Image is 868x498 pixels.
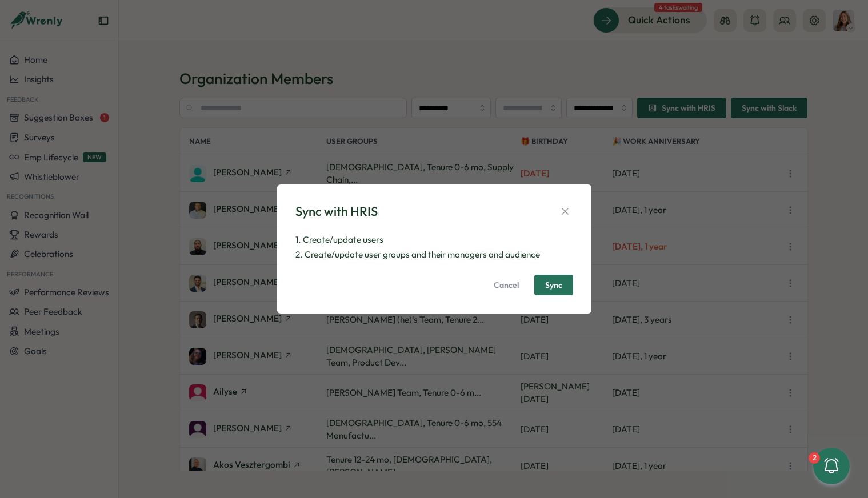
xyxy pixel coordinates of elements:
[534,275,573,295] button: Sync
[295,203,378,220] div: Sync with HRIS
[813,448,850,484] button: 2
[483,275,530,295] button: Cancel
[303,234,383,246] span: Create/update users
[809,452,820,464] div: 2
[295,248,302,261] span: 2.
[494,275,519,295] span: Cancel
[305,248,540,261] span: Create/update user groups and their managers and audience
[295,234,301,246] span: 1.
[545,281,562,289] span: Sync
